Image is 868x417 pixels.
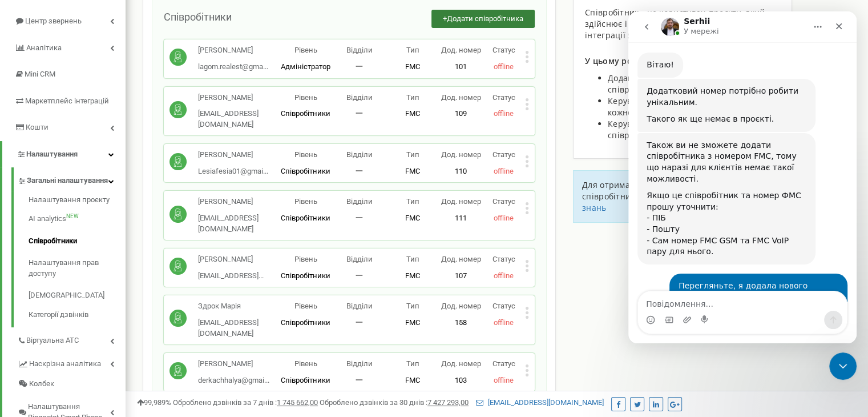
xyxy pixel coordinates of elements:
[447,14,523,23] span: Додати співробітника
[277,398,318,407] u: 1 745 662,00
[164,11,232,23] span: Співробітники
[346,93,373,102] span: Відділи
[198,359,269,370] p: [PERSON_NAME]
[494,214,514,222] span: offline
[2,141,126,168] a: Налаштування
[608,95,756,118] span: Керувати SIP акаунтами і номерами кожного співробітника;
[405,318,420,327] span: FMC
[476,398,604,407] a: [EMAIL_ADDRESS][DOMAIN_NAME]
[439,213,482,224] p: 111
[492,255,515,263] span: Статус
[294,150,317,159] span: Рівень
[281,376,330,384] span: Співробітники
[608,118,718,141] span: Керувати правами доступу співробітників до проєкту.
[492,93,515,102] span: Статус
[492,46,515,54] span: Статус
[494,109,514,118] span: offline
[281,318,330,327] span: Співробітники
[439,62,482,73] p: 101
[294,197,317,206] span: Рівень
[405,271,420,280] span: FMC
[406,255,419,263] span: Тип
[628,11,857,343] iframe: Intercom live chat
[29,252,126,284] a: Налаштування прав доступу
[29,284,126,307] a: [DEMOGRAPHIC_DATA]
[441,359,481,368] span: Дод. номер
[492,302,515,310] span: Статус
[198,167,268,175] span: Lesiafesia01@gmai...
[27,175,108,186] span: Загальні налаштування
[441,150,481,159] span: Дод. номер
[29,379,54,390] span: Колбек
[492,197,515,206] span: Статус
[346,197,373,206] span: Відділи
[406,93,419,102] span: Тип
[17,351,126,374] a: Наскрізна аналітика
[608,73,744,95] span: Додавати, редагувати і видаляти співробітників проєкту;
[137,398,171,407] span: 99,989%
[25,70,55,78] span: Mini CRM
[26,123,49,131] span: Кошти
[17,374,126,394] a: Колбек
[406,150,419,159] span: Тип
[494,271,514,280] span: offline
[198,93,279,103] p: [PERSON_NAME]
[439,318,482,328] p: 158
[29,307,126,320] a: Категорії дзвінків
[294,46,317,54] span: Рівень
[439,109,482,119] p: 109
[346,359,373,368] span: Відділи
[198,109,279,130] p: [EMAIL_ADDRESS][DOMAIN_NAME]
[17,167,126,191] a: Загальні налаштування
[25,97,109,105] span: Маркетплейс інтеграцій
[829,352,857,380] iframe: Intercom live chat
[439,166,482,177] p: 110
[29,195,126,209] a: Налаштування проєкту
[346,46,373,54] span: Відділи
[405,214,420,222] span: FMC
[294,302,317,310] span: Рівень
[281,109,330,118] span: Співробітники
[405,109,420,118] span: FMC
[441,46,481,54] span: Дод. номер
[582,179,744,202] span: Для отримання інструкції з управління співробітниками проєкту перейдіть до
[294,93,317,102] span: Рівень
[585,7,766,41] span: Співробітник - це користувач проєкту, який здійснює і приймає виклики і бере участь в інтеграції ...
[405,167,420,175] span: FMC
[29,230,126,252] a: Співробітники
[198,150,268,161] p: [PERSON_NAME]
[405,376,420,384] span: FMC
[281,62,330,71] span: Адміністратор
[582,191,760,213] a: бази знань
[346,150,373,159] span: Відділи
[494,167,514,175] span: offline
[494,318,514,327] span: offline
[492,359,515,368] span: Статус
[356,271,363,280] span: 一
[198,271,264,280] span: [EMAIL_ADDRESS]...
[281,271,330,280] span: Співробітники
[406,197,419,206] span: Тип
[25,17,82,25] span: Центр звернень
[406,302,419,310] span: Тип
[492,150,515,159] span: Статус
